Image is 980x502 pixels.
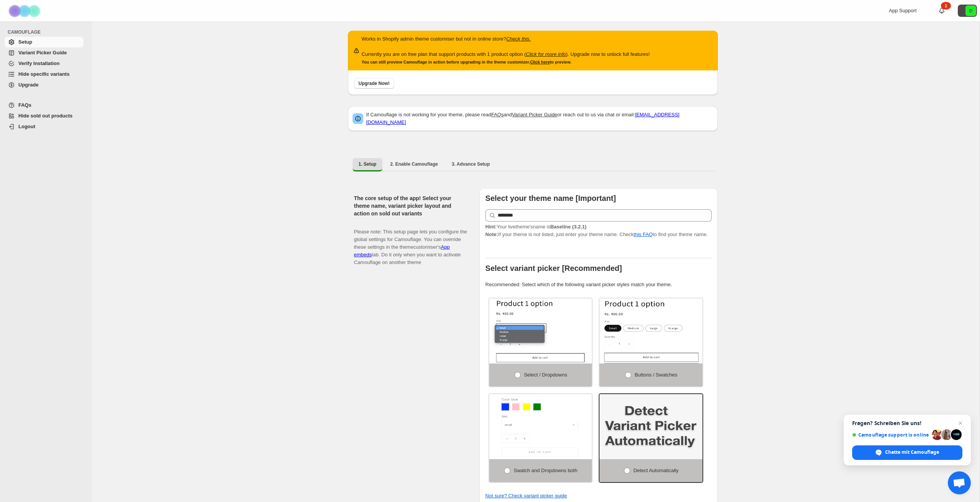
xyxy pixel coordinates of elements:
a: Hide sold out products [5,111,83,121]
a: Verify Installation [5,58,83,69]
span: Swatch and Dropdowns both [514,468,577,473]
span: CAMOUFLAGE [8,29,87,35]
img: Detect Automatically [599,394,702,459]
span: 3. Advance Setup [452,161,490,167]
span: Camouflage support is online [852,432,929,438]
button: Avatar with initials D [958,5,977,17]
strong: Note: [485,231,498,237]
span: App Support [889,8,916,13]
span: Setup [18,39,32,45]
a: Hide specific variants [5,69,83,80]
a: Logout [5,121,83,132]
a: Not sure? Check variant picker guide [485,493,567,499]
strong: Hint: [485,224,497,230]
text: D [969,8,972,13]
a: Click for more info [526,51,566,57]
a: Check this. [506,36,531,42]
b: Select your theme name [Important] [485,194,616,202]
b: Select variant picker [Recommended] [485,264,622,272]
img: Select / Dropdowns [489,298,592,363]
span: FAQs [18,102,31,108]
button: Upgrade Now! [354,78,394,89]
a: Setup [5,37,83,47]
div: Chat öffnen [948,471,971,494]
p: Currently you are on free plan that support products with 1 product option ( ). Upgrade now to un... [362,51,650,58]
span: 2. Enable Camouflage [390,161,438,167]
img: Camouflage [6,0,44,21]
img: Buttons / Swatches [599,298,702,363]
h2: The core setup of the app! Select your theme name, variant picker layout and action on sold out v... [354,194,467,217]
span: Fragen? Schreiben Sie uns! [852,420,962,426]
span: 1. Setup [359,161,377,167]
a: Variant Picker Guide [5,47,83,58]
a: Upgrade [5,80,83,90]
span: Select / Dropdowns [524,372,567,378]
span: Buttons / Swatches [635,372,677,378]
a: FAQs [491,112,504,117]
img: Swatch and Dropdowns both [489,394,592,459]
span: Avatar with initials D [965,5,976,16]
span: Logout [18,124,35,129]
span: Chatte mit Camouflage [885,449,939,456]
span: Hide specific variants [18,71,70,77]
div: Chatte mit Camouflage [852,445,962,460]
span: Upgrade Now! [359,80,390,86]
span: Verify Installation [18,60,60,66]
strong: Baseline (3.2.1) [550,224,586,230]
span: Upgrade [18,82,39,88]
span: Detect Automatically [634,468,679,473]
div: 1 [941,2,951,10]
a: 1 [938,7,946,15]
span: Chat schließen [956,419,965,428]
p: Works in Shopify admin theme customiser but not in online store? [362,35,650,43]
a: FAQs [5,100,83,111]
a: this FAQ [634,231,653,237]
p: If Camouflage is not working for your theme, please read and or reach out to us via chat or email: [366,111,713,126]
a: Variant Picker Guide [512,112,557,117]
span: Your live theme's name is [485,224,586,230]
span: Hide sold out products [18,113,73,119]
small: You can still preview Camouflage in action before upgrading in the theme customizer. to preview. [362,60,572,64]
p: Please note: This setup page lets you configure the global settings for Camouflage. You can overr... [354,220,467,266]
span: Variant Picker Guide [18,50,67,55]
p: Recommended: Select which of the following variant picker styles match your theme. [485,281,712,288]
a: Click here [530,60,550,64]
p: If your theme is not listed, just enter your theme name. Check to find your theme name. [485,223,712,238]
